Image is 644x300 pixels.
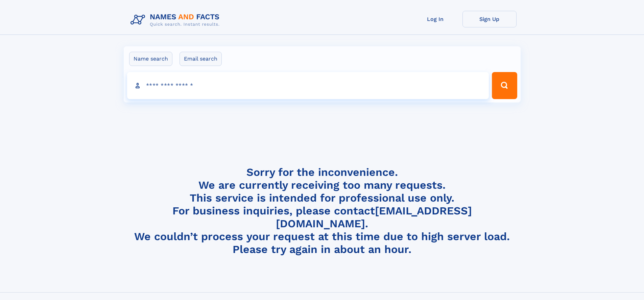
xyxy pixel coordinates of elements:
[276,204,472,230] a: [EMAIL_ADDRESS][DOMAIN_NAME]
[408,11,462,27] a: Log In
[127,72,489,99] input: search input
[128,166,517,256] h4: Sorry for the inconvenience. We are currently receiving too many requests. This service is intend...
[128,11,225,29] img: Logo Names and Facts
[462,11,517,27] a: Sign Up
[492,72,517,99] button: Search Button
[129,52,172,66] label: Name search
[180,52,222,66] label: Email search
